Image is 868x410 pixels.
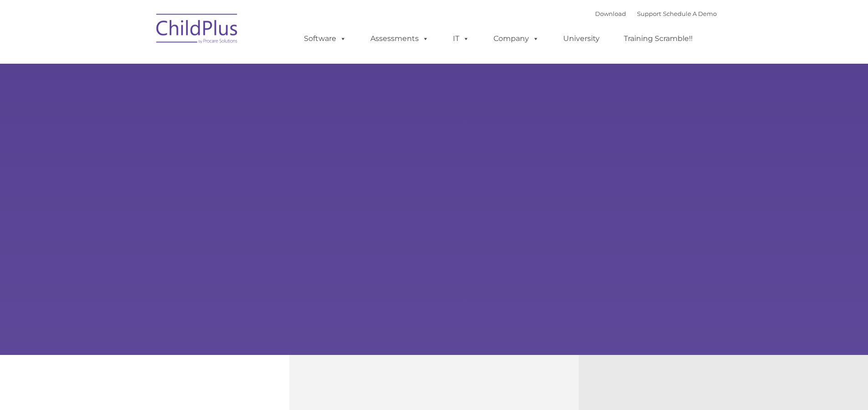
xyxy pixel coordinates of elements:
a: Training Scramble!! [615,30,702,48]
a: Support [637,10,661,17]
font: | [595,10,717,17]
a: University [554,30,609,48]
a: Software [295,30,355,48]
a: Assessments [361,30,438,48]
a: Company [484,30,548,48]
a: Download [595,10,626,17]
a: IT [444,30,478,48]
img: ChildPlus by Procare Solutions [152,7,243,53]
a: Schedule A Demo [663,10,717,17]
